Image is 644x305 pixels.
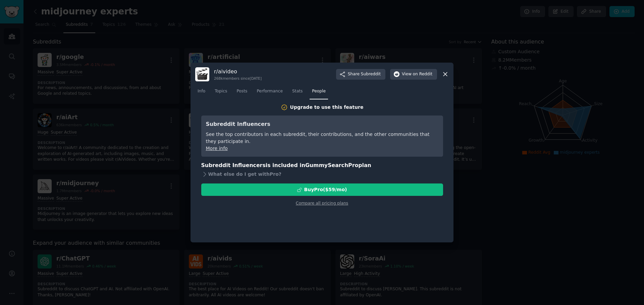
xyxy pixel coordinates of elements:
[201,161,443,170] h3: Subreddit Influencers is included in plan
[195,86,208,100] a: Info
[296,201,348,206] a: Compare all pricing plans
[206,131,438,145] div: See the top contributors in each subreddit, their contributions, and the other communities that t...
[361,71,381,77] span: Subreddit
[234,86,250,100] a: Posts
[304,186,347,193] div: Buy Pro ($ 59 /mo )
[305,162,358,168] span: GummySearch Pro
[254,86,285,100] a: Performance
[206,120,438,129] h3: Subreddit Influencers
[292,88,303,94] span: Stats
[214,68,262,75] h3: r/ aivideo
[402,71,432,77] span: View
[336,69,385,80] button: ShareSubreddit
[413,71,432,77] span: on Reddit
[312,88,326,94] span: People
[348,71,381,77] span: Share
[257,88,283,94] span: Performance
[390,69,437,80] button: Viewon Reddit
[206,146,228,151] a: More info
[310,86,328,100] a: People
[201,183,443,196] button: BuyPro($59/mo)
[212,86,229,100] a: Topics
[214,76,262,81] div: 268k members since [DATE]
[236,88,247,94] span: Posts
[215,88,227,94] span: Topics
[195,67,209,81] img: aivideo
[290,86,305,100] a: Stats
[198,88,205,94] span: Info
[201,169,443,179] div: What else do I get with Pro ?
[290,104,364,111] div: Upgrade to use this feature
